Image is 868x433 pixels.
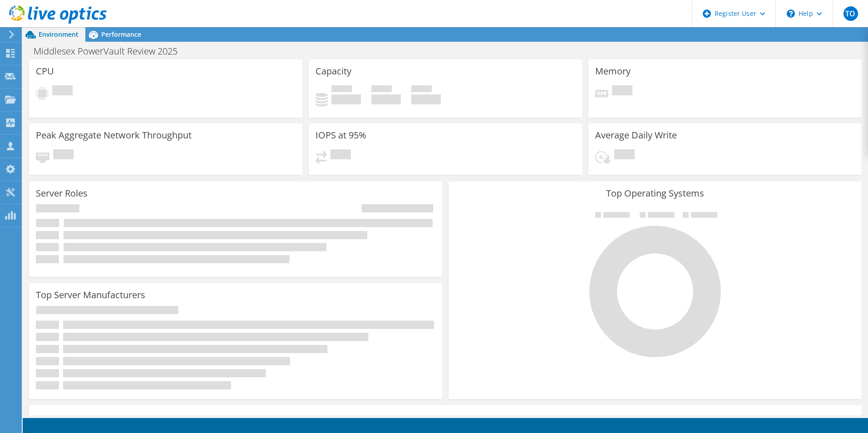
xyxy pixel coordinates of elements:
h4: 0 GiB [331,94,361,104]
span: Total [411,85,432,94]
span: Performance [101,30,141,39]
span: Pending [612,85,632,98]
svg: \n [787,10,795,18]
h3: CPU [36,66,54,76]
h3: Server Roles [36,188,88,198]
span: Used [331,85,352,94]
h3: Capacity [316,66,351,76]
h1: Middlesex PowerVault Review 2025 [30,46,192,56]
h3: Top Server Manufacturers [36,290,145,300]
h4: 0 GiB [371,94,401,104]
h4: 0 GiB [411,94,441,104]
h3: Memory [595,66,631,76]
h3: IOPS at 95% [316,130,366,140]
span: Environment [39,30,79,39]
span: Pending [52,85,73,98]
span: Free [371,85,392,94]
span: Pending [614,149,635,162]
span: TO [843,6,858,21]
span: Pending [53,149,74,162]
h3: Top Operating Systems [455,188,855,198]
span: Pending [330,149,351,162]
h3: Average Daily Write [595,130,677,140]
h3: Peak Aggregate Network Throughput [36,130,192,140]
